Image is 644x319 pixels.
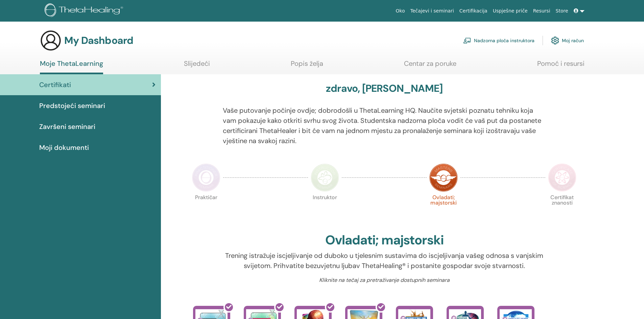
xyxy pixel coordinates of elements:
[548,163,576,192] img: Certificate of Science
[530,5,553,17] a: Resursi
[463,33,534,48] a: Nadzorna ploča instruktora
[325,233,444,248] h2: Ovladati; majstorski
[326,82,443,95] h3: zdravo, [PERSON_NAME]
[291,59,323,73] a: Popis želja
[553,5,571,17] a: Store
[551,33,584,48] a: Moj račun
[404,59,456,73] a: Centar za poruke
[429,195,458,223] p: Ovladati; majstorski
[39,80,71,90] span: Certifikati
[463,37,471,44] img: chalkboard-teacher.svg
[39,122,95,132] span: Završeni seminari
[45,3,125,19] img: logo.png
[184,59,210,73] a: Slijedeći
[537,59,585,73] a: Pomoć i resursi
[223,250,546,271] p: Trening istražuje iscjeljivanje od duboko u tjelesnim sustavima do iscjeljivanja vašeg odnosa s v...
[408,5,457,17] a: Tečajevi i seminari
[490,5,530,17] a: Uspješne priče
[311,195,339,223] p: Instruktor
[548,195,576,223] p: Certifikat znanosti
[551,35,559,46] img: cog.svg
[429,163,458,192] img: Master
[311,163,339,192] img: Instructor
[192,195,220,223] p: Praktičar
[39,101,105,111] span: Predstojeći seminari
[393,5,408,17] a: Oko
[192,163,220,192] img: Practitioner
[223,276,546,284] p: Kliknite na tečaj za pretraživanje dostupnih seminara
[39,142,89,153] span: Moji dokumenti
[223,105,546,146] p: Vaše putovanje počinje ovdje; dobrodošli u ThetaLearning HQ. Naučite svjetski poznatu tehniku koj...
[64,34,133,47] h3: My Dashboard
[40,30,62,51] img: generic-user-icon.jpg
[40,59,103,74] a: Moje ThetaLearning
[457,5,490,17] a: Certifikacija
